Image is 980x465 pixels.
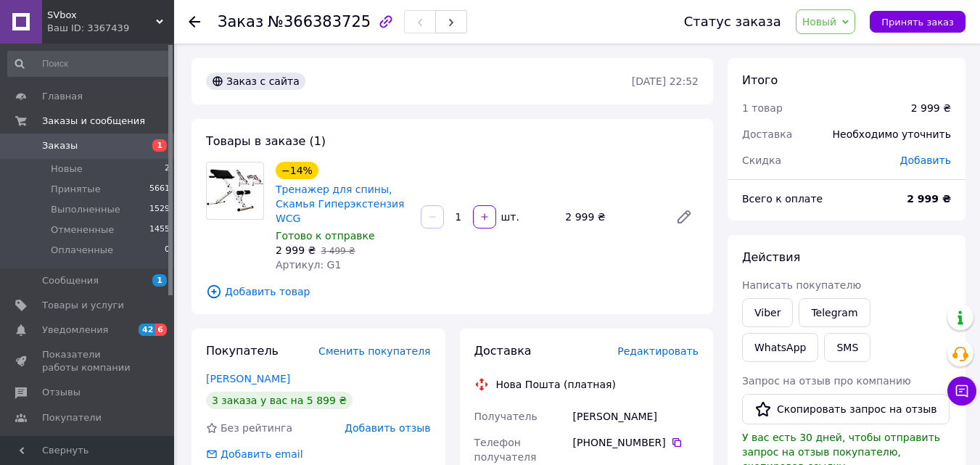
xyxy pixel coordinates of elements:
span: Покупатель [206,344,279,358]
span: Готово к отправке [276,230,375,242]
span: Скидка [742,155,781,166]
span: Написать покупателю [742,279,861,291]
span: Отмененные [51,223,114,236]
span: 1 [152,274,167,287]
span: Получатель [474,411,538,422]
span: 5661 [149,183,170,196]
span: Покупатели [42,411,102,424]
div: Добавить email [219,447,305,461]
span: Артикул: G1 [276,259,341,271]
a: Viber [742,298,793,327]
button: Принять заказ [870,11,965,33]
button: Чат с покупателем [947,376,976,406]
span: Сообщения [42,274,99,287]
div: 2 999 ₴ [911,101,951,115]
span: Отзывы [42,386,81,399]
span: Товары и услуги [42,299,124,312]
span: 42 [139,324,155,336]
span: 1 товар [742,102,783,114]
span: Новые [51,162,83,176]
a: Редактировать [670,202,699,231]
span: Заказы и сообщения [42,115,145,128]
div: Необходимо уточнить [824,118,960,150]
span: 6 [155,324,167,336]
button: Скопировать запрос на отзыв [742,394,950,424]
span: Всего к оплате [742,193,823,205]
span: 1529 [149,203,170,216]
span: SVbox [47,9,156,22]
span: Заказы [42,139,78,152]
span: 0 [165,244,170,257]
span: Новый [802,16,837,28]
b: 2 999 ₴ [907,193,951,205]
div: Нова Пошта (платная) [493,377,619,392]
span: Действия [742,250,800,264]
div: Статус заказа [684,15,781,29]
span: Принять заказ [881,17,954,28]
img: Тренажер для спины, Скамья Гиперэкстензия WCG [207,169,263,212]
span: 1 [152,139,167,152]
span: Оплаченные [51,244,113,257]
div: шт. [498,210,521,224]
a: Telegram [799,298,870,327]
span: Выполненные [51,203,120,216]
span: Без рейтинга [221,422,292,434]
span: Главная [42,90,83,103]
div: Вернуться назад [189,15,200,29]
span: №366383725 [268,13,371,30]
span: 2 [165,162,170,176]
span: Редактировать [617,345,699,357]
span: Запрос на отзыв про компанию [742,375,911,387]
span: Добавить отзыв [345,422,430,434]
a: [PERSON_NAME] [206,373,290,384]
div: [PHONE_NUMBER] [573,435,699,450]
span: 3 499 ₴ [321,246,355,256]
div: −14% [276,162,318,179]
div: Ваш ID: 3367439 [47,22,174,35]
span: Уведомления [42,324,108,337]
span: Доставка [742,128,792,140]
span: Показатели работы компании [42,348,134,374]
span: Телефон получателя [474,437,537,463]
time: [DATE] 22:52 [632,75,699,87]
span: Сменить покупателя [318,345,430,357]
span: 2 999 ₴ [276,244,316,256]
div: Заказ с сайта [206,73,305,90]
a: WhatsApp [742,333,818,362]
div: Добавить email [205,447,305,461]
span: Добавить [900,155,951,166]
span: Принятые [51,183,101,196]
span: Заказ [218,13,263,30]
span: Итого [742,73,778,87]
button: SMS [824,333,870,362]
span: Доставка [474,344,532,358]
span: Товары в заказе (1) [206,134,326,148]
div: [PERSON_NAME] [570,403,701,429]
div: 2 999 ₴ [559,207,664,227]
span: Добавить товар [206,284,699,300]
div: 3 заказа у вас на 5 899 ₴ [206,392,353,409]
input: Поиск [7,51,171,77]
span: 1455 [149,223,170,236]
a: Тренажер для спины, Скамья Гиперэкстензия WCG [276,184,405,224]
